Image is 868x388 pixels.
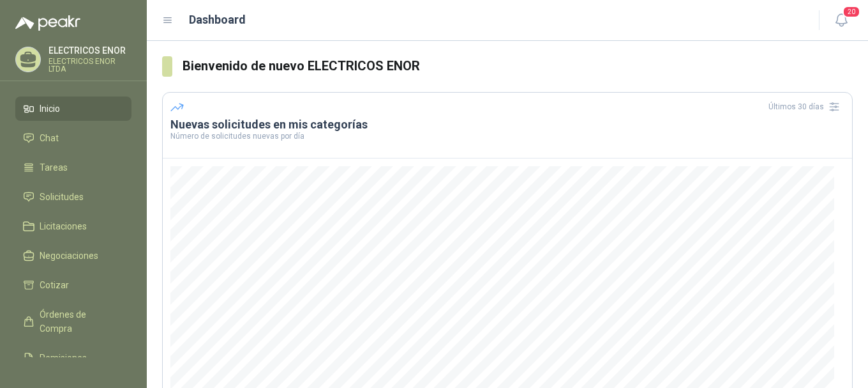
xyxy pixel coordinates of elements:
[768,97,844,117] div: Últimos 30 días
[49,46,131,55] p: ELECTRICOS ENOR
[15,15,80,31] img: Logo peakr
[15,346,131,370] a: Remisiones
[170,132,844,140] p: Número de solicitudes nuevas por día
[15,244,131,268] a: Negociaciones
[15,155,131,180] a: Tareas
[40,219,87,233] span: Licitaciones
[15,214,131,238] a: Licitaciones
[40,351,87,365] span: Remisiones
[183,56,853,76] h3: Bienvenido de nuevo ELECTRICOS ENOR
[40,278,69,292] span: Cotizar
[40,131,59,145] span: Chat
[40,307,119,336] span: Órdenes de Compra
[40,102,60,116] span: Inicio
[15,273,131,297] a: Cotizar
[170,117,844,132] h3: Nuevas solicitudes en mis categorías
[189,11,246,29] h1: Dashboard
[40,249,98,263] span: Negociaciones
[40,160,68,175] span: Tareas
[15,302,131,341] a: Órdenes de Compra
[15,185,131,209] a: Solicitudes
[15,97,131,121] a: Inicio
[842,6,860,18] span: 20
[15,126,131,150] a: Chat
[40,190,84,204] span: Solicitudes
[830,9,853,32] button: 20
[49,58,131,73] p: ELECTRICOS ENOR LTDA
